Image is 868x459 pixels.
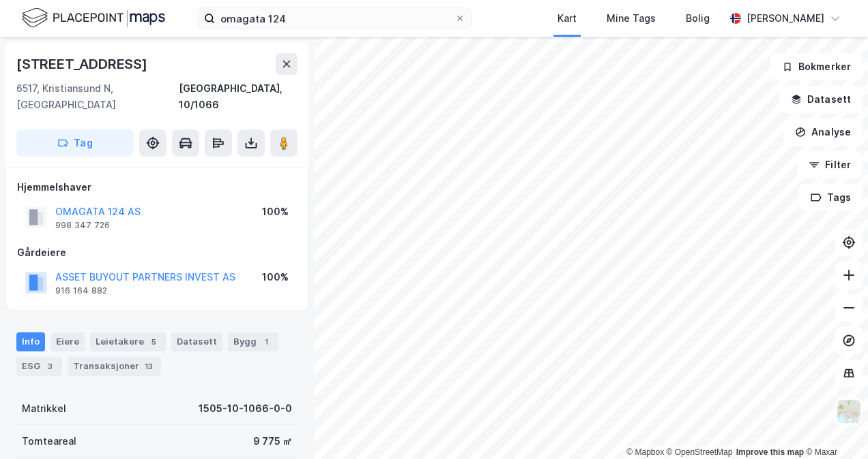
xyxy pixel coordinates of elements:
[50,332,85,351] div: Eiere
[770,53,863,80] button: Bokmerker
[171,332,222,351] div: Datasett
[16,332,45,351] div: Info
[22,6,165,30] img: logo.f888ab2527a4732fd821a326f86c7f29.svg
[783,118,863,146] button: Analyse
[142,360,156,373] div: 13
[43,360,57,373] div: 3
[22,433,76,449] div: Tomteareal
[16,129,134,157] button: Tag
[215,8,454,29] input: Søk på adresse, matrikkel, gårdeiere, leietakere eller personer
[55,220,110,231] div: 998 347 726
[800,394,868,459] iframe: Chat Widget
[736,447,804,457] a: Improve this map
[16,53,150,75] div: [STREET_ADDRESS]
[262,269,289,285] div: 100%
[259,335,273,349] div: 1
[797,151,863,178] button: Filter
[199,400,292,417] div: 1505-10-1066-0-0
[228,332,278,351] div: Bygg
[147,335,160,349] div: 5
[90,332,166,351] div: Leietakere
[22,400,66,417] div: Matrikkel
[17,244,297,261] div: Gårdeiere
[607,10,656,27] div: Mine Tags
[68,357,161,376] div: Transaksjoner
[558,10,577,27] div: Kart
[179,80,298,113] div: [GEOGRAPHIC_DATA], 10/1066
[686,10,710,27] div: Bolig
[262,204,289,220] div: 100%
[16,357,62,376] div: ESG
[55,285,107,296] div: 916 164 882
[253,433,292,449] div: 9 775 ㎡
[626,447,664,457] a: Mapbox
[747,10,824,27] div: [PERSON_NAME]
[799,184,863,211] button: Tags
[779,86,863,113] button: Datasett
[667,447,733,457] a: OpenStreetMap
[16,80,179,113] div: 6517, Kristiansund N, [GEOGRAPHIC_DATA]
[17,179,297,195] div: Hjemmelshaver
